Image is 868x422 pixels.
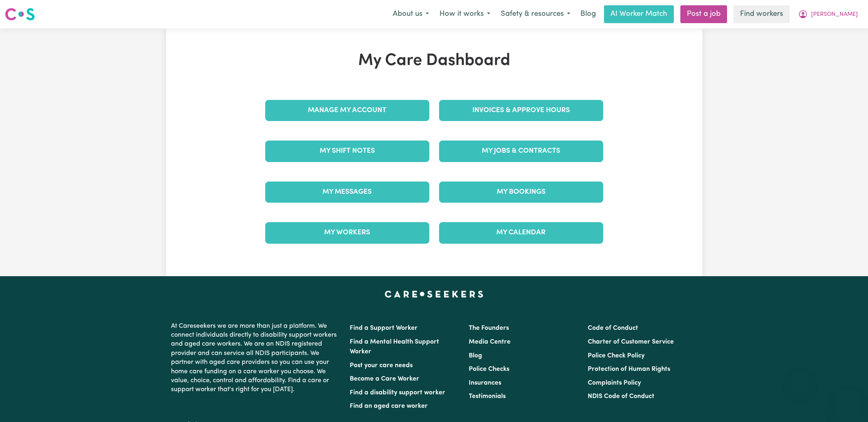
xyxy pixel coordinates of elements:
[5,7,35,22] img: Careseekers logo
[469,339,511,345] a: Media Centre
[265,100,429,121] a: Manage My Account
[439,182,603,203] a: My Bookings
[5,5,35,24] a: Careseekers logo
[439,141,603,162] a: My Jobs & Contracts
[680,5,727,23] a: Post a job
[350,403,428,409] a: Find an aged care worker
[265,222,429,243] a: My Workers
[792,370,808,386] iframe: Close message
[576,5,601,23] a: Blog
[434,6,496,23] button: How it works
[385,291,483,297] a: Careseekers home page
[350,390,445,396] a: Find a disability support worker
[793,6,863,23] button: My Account
[469,380,501,386] a: Insurances
[469,353,482,359] a: Blog
[439,100,603,121] a: Invoices & Approve Hours
[350,362,413,369] a: Post your care needs
[469,325,509,331] a: The Founders
[588,366,670,372] a: Protection of Human Rights
[734,5,790,23] a: Find workers
[496,6,576,23] button: Safety & resources
[265,182,429,203] a: My Messages
[588,353,645,359] a: Police Check Policy
[260,51,608,71] h1: My Care Dashboard
[171,318,340,398] p: At Careseekers we are more than just a platform. We connect individuals directly to disability su...
[604,5,674,23] a: AI Worker Match
[350,339,439,355] a: Find a Mental Health Support Worker
[265,141,429,162] a: My Shift Notes
[469,366,509,372] a: Police Checks
[588,393,654,400] a: NDIS Code of Conduct
[811,10,858,19] span: [PERSON_NAME]
[836,390,862,416] iframe: Button to launch messaging window
[588,339,674,345] a: Charter of Customer Service
[350,376,419,382] a: Become a Care Worker
[387,6,434,23] button: About us
[588,380,641,386] a: Complaints Policy
[439,222,603,243] a: My Calendar
[588,325,638,331] a: Code of Conduct
[469,393,506,400] a: Testimonials
[350,325,418,331] a: Find a Support Worker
